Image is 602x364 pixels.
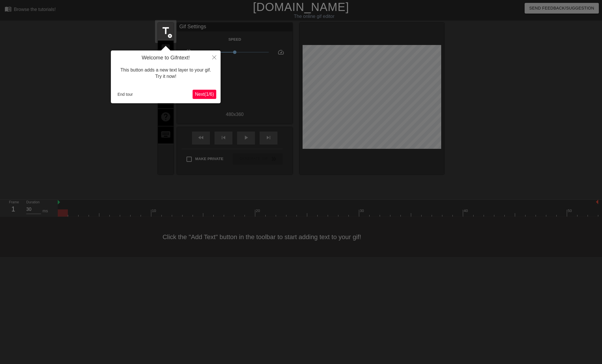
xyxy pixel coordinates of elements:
[115,90,135,99] button: End tour
[193,90,216,99] button: Next
[115,61,216,86] div: This button adds a new text layer to your gif. Try it now!
[195,92,214,97] span: Next ( 1 / 6 )
[208,50,221,64] button: Close
[115,55,216,61] h4: Welcome to Gifntext!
